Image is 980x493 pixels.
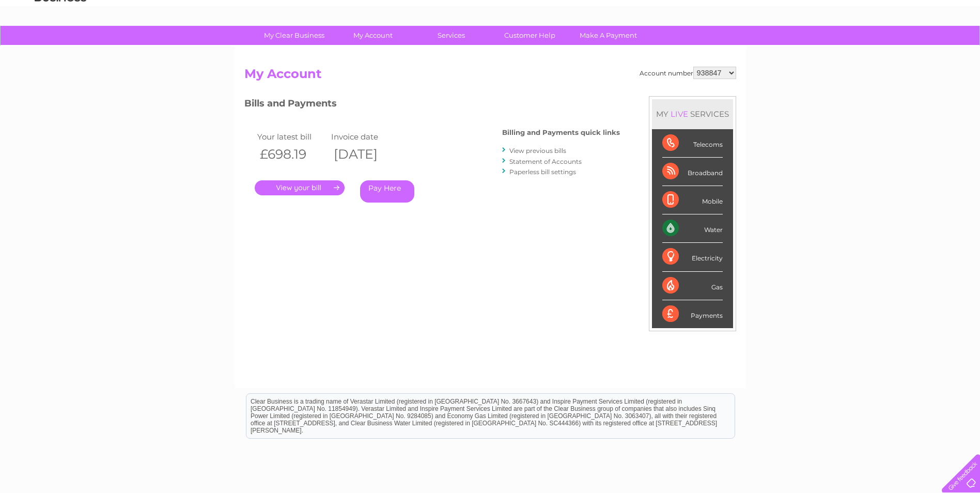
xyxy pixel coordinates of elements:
[566,26,651,45] a: Make A Payment
[509,168,576,176] a: Paperless bill settings
[330,26,415,45] a: My Account
[509,147,566,155] a: View previous bills
[662,214,723,243] div: Water
[798,44,818,52] a: Water
[502,129,620,136] h4: Billing and Payments quick links
[911,44,937,52] a: Contact
[509,158,582,165] a: Statement of Accounts
[246,6,735,50] div: Clear Business is a trading name of Verastar Limited (registered in [GEOGRAPHIC_DATA] No. 3667643...
[409,26,494,45] a: Services
[487,26,572,45] a: Customer Help
[662,158,723,186] div: Broadband
[785,5,857,18] a: 0333 014 3131
[34,27,87,58] img: logo.png
[329,144,403,165] th: [DATE]
[244,96,620,114] h3: Bills and Payments
[662,186,723,214] div: Mobile
[244,67,736,86] h2: My Account
[662,300,723,328] div: Payments
[890,44,905,52] a: Blog
[662,243,723,271] div: Electricity
[252,26,337,45] a: My Clear Business
[329,130,403,144] td: Invoice date
[668,109,690,119] div: LIVE
[255,130,329,144] td: Your latest bill
[946,44,970,52] a: Log out
[255,180,345,195] a: .
[360,180,414,203] a: Pay Here
[662,272,723,300] div: Gas
[824,44,847,52] a: Energy
[640,67,736,79] div: Account number
[652,99,733,129] div: MY SERVICES
[662,129,723,158] div: Telecoms
[255,144,329,165] th: £698.19
[853,44,884,52] a: Telecoms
